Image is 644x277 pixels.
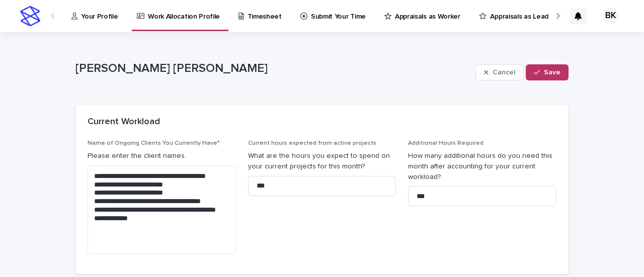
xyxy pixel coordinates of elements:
[75,61,471,76] p: [PERSON_NAME] [PERSON_NAME]
[603,8,619,24] div: BK
[20,6,40,26] img: stacker-logo-s-only.png
[248,140,376,146] span: Current hours expected from active projects
[493,69,515,76] span: Cancel
[408,151,556,182] p: How many additional hours do you need this month after accounting for your current workload?
[88,117,160,128] h2: Current Workload
[475,64,524,80] button: Cancel
[526,64,569,80] button: Save
[544,69,560,76] span: Save
[408,140,484,146] span: Additional Hours Required
[248,151,396,172] p: What are the hours you expect to spend on your current projects for this month?
[88,140,220,146] span: Name of Ongoing Clients You Currently Have
[88,151,236,161] p: Please enter the client names.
